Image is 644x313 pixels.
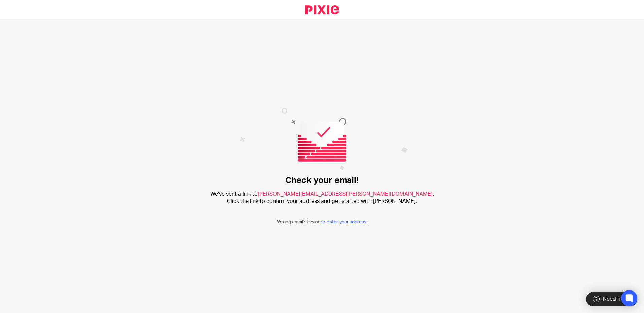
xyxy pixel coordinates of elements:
[277,219,367,225] p: Wrong email? Please .
[321,220,366,224] a: re-enter your address
[258,191,433,197] span: [PERSON_NAME][EMAIL_ADDRESS][PERSON_NAME][DOMAIN_NAME]
[285,175,359,186] h1: Check your email!
[240,108,408,185] img: Confirm email image
[210,191,434,205] h2: We've sent a link to . Click the link to confirm your address and get started with [PERSON_NAME].
[586,292,637,306] div: Need help?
